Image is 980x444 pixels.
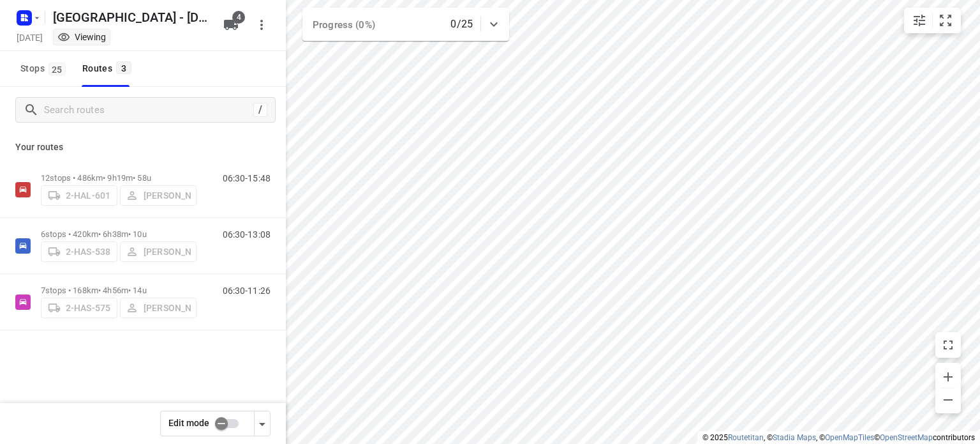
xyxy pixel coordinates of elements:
[880,433,933,442] a: OpenStreetMap
[255,415,270,431] div: Driver app settings
[450,17,473,32] p: 0/25
[825,433,874,442] a: OpenMapTiles
[302,8,509,41] div: Progress (0%)0/25
[313,19,375,31] span: Progress (0%)
[41,229,197,239] p: 6 stops • 420km • 6h38m • 10u
[44,100,253,120] input: Search routes
[41,173,197,183] p: 12 stops • 486km • 9h19m • 58u
[20,61,70,77] span: Stops
[218,12,244,38] button: 4
[41,286,197,295] p: 7 stops • 168km • 4h56m • 14u
[116,61,131,74] span: 3
[223,173,271,183] p: 06:30-15:48
[904,8,961,33] div: small contained button group
[48,63,66,75] span: 25
[773,433,816,442] a: Stadia Maps
[702,433,975,442] li: © 2025 , © , © © contributors
[907,8,932,33] button: Map settings
[82,61,135,77] div: Routes
[249,12,274,38] button: More
[253,103,267,117] div: /
[223,286,271,296] p: 06:30-11:26
[168,418,209,428] span: Edit mode
[933,8,958,33] button: Fit zoom
[57,31,106,43] div: You are currently in view mode. To make any changes, go to edit project.
[15,141,271,154] p: Your routes
[728,433,764,442] a: Routetitan
[232,11,245,24] span: 4
[223,229,271,240] p: 06:30-13:08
